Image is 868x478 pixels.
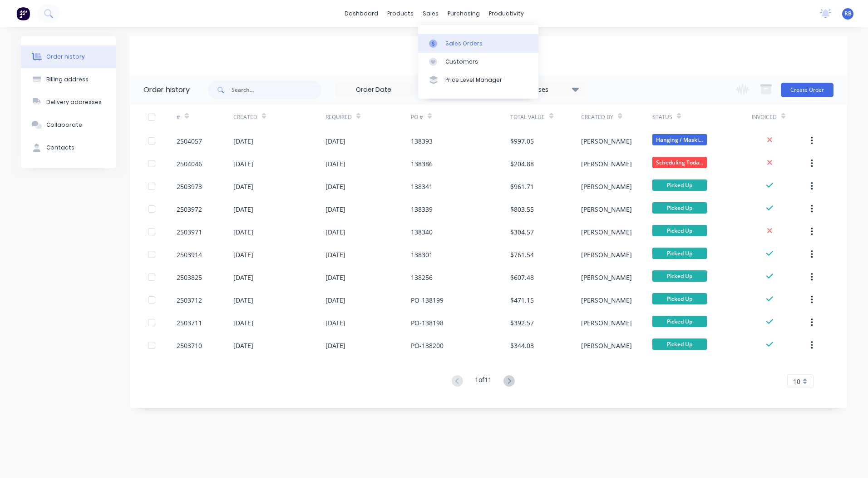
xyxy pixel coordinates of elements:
[581,341,632,350] div: [PERSON_NAME]
[177,318,202,328] div: 2503711
[177,341,202,350] div: 2503710
[418,34,538,52] a: Sales Orders
[233,182,253,191] div: [DATE]
[46,75,89,84] div: Billing address
[581,182,632,191] div: [PERSON_NAME]
[652,202,707,214] span: Picked Up
[325,250,345,259] div: [DATE]
[652,248,707,259] span: Picked Up
[445,58,478,66] div: Customers
[510,182,534,191] div: $961.71
[484,7,528,20] div: productivity
[652,270,707,282] span: Picked Up
[21,114,116,136] button: Collaborate
[335,83,412,97] input: Order Date
[177,227,202,237] div: 2503971
[177,113,180,121] div: #
[411,227,433,237] div: 138340
[752,105,809,129] div: Invoiced
[510,136,534,146] div: $997.05
[411,182,433,191] div: 138341
[233,318,253,328] div: [DATE]
[781,83,833,97] button: Create Order
[233,250,253,259] div: [DATE]
[46,121,82,129] div: Collaborate
[177,136,202,146] div: 2504057
[581,227,632,237] div: [PERSON_NAME]
[581,318,632,328] div: [PERSON_NAME]
[752,113,777,121] div: Invoiced
[46,144,74,152] div: Contacts
[581,204,632,214] div: [PERSON_NAME]
[383,7,418,20] div: products
[510,295,534,305] div: $471.15
[445,40,483,48] div: Sales Orders
[177,159,202,169] div: 2504046
[232,81,321,99] input: Search...
[325,105,411,129] div: Required
[233,341,253,350] div: [DATE]
[233,295,253,305] div: [DATE]
[177,273,202,282] div: 2503825
[177,295,202,305] div: 2503712
[411,250,433,259] div: 138301
[443,7,484,20] div: purchasing
[793,377,800,386] span: 10
[418,53,538,71] a: Customers
[652,157,707,168] span: Scheduling Toda...
[411,273,433,282] div: 138256
[233,105,325,129] div: Created
[325,136,345,146] div: [DATE]
[177,182,202,191] div: 2503973
[652,134,707,145] span: Hanging / Maski...
[340,7,383,20] a: dashboard
[233,113,257,121] div: Created
[445,76,502,84] div: Price Level Manager
[510,341,534,350] div: $344.03
[652,339,707,350] span: Picked Up
[652,113,672,121] div: Status
[233,273,253,282] div: [DATE]
[581,250,632,259] div: [PERSON_NAME]
[652,225,707,236] span: Picked Up
[46,98,102,106] div: Delivery addresses
[233,136,253,146] div: [DATE]
[510,204,534,214] div: $803.55
[177,250,202,259] div: 2503914
[652,316,707,327] span: Picked Up
[581,159,632,169] div: [PERSON_NAME]
[177,204,202,214] div: 2503972
[411,341,444,350] div: PO-138200
[325,295,345,305] div: [DATE]
[21,91,116,114] button: Delivery addresses
[325,273,345,282] div: [DATE]
[581,273,632,282] div: [PERSON_NAME]
[411,113,423,121] div: PO #
[411,105,510,129] div: PO #
[581,105,652,129] div: Created By
[652,293,707,304] span: Picked Up
[652,105,752,129] div: Status
[581,136,632,146] div: [PERSON_NAME]
[325,341,345,350] div: [DATE]
[46,53,85,61] div: Order history
[581,113,613,121] div: Created By
[510,159,534,169] div: $204.88
[411,204,433,214] div: 138339
[411,159,433,169] div: 138386
[21,68,116,91] button: Billing address
[581,295,632,305] div: [PERSON_NAME]
[411,318,444,328] div: PO-138198
[233,227,253,237] div: [DATE]
[411,136,433,146] div: 138393
[21,45,116,68] button: Order history
[325,159,345,169] div: [DATE]
[508,85,584,95] div: 33 Statuses
[652,179,707,191] span: Picked Up
[844,10,852,18] span: RB
[418,71,538,89] a: Price Level Manager
[510,105,581,129] div: Total Value
[177,105,233,129] div: #
[325,227,345,237] div: [DATE]
[510,318,534,328] div: $392.57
